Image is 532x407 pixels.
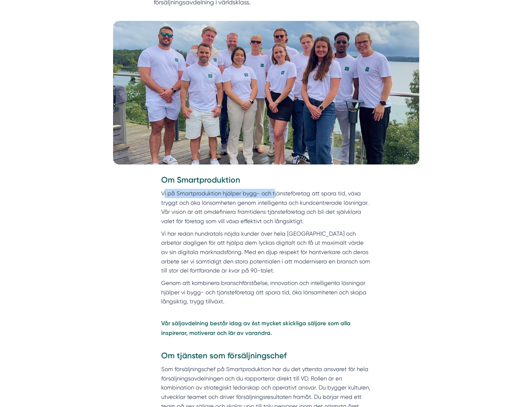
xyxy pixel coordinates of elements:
[161,175,240,185] strong: Om Smartproduktion
[113,21,419,164] img: Försäljningschef
[161,351,286,360] strong: Om tjänsten som försäljningschef
[161,278,371,306] p: Genom att kombinera branschförståelse, innovation och intelligenta lösningar hjälper vi bygg- och...
[161,320,351,336] strong: Vår säljavdelning består idag av 6st mycket skickliga säljare som alla inspirerar, motiverar och ...
[161,229,371,275] p: Vi har redan hundratals nöjda kunder över hela [GEOGRAPHIC_DATA] och arbetar dagligen för att hjä...
[161,189,371,226] p: Vi på Smartproduktion hjälper bygg- och tjänsteföretag att spara tid, växa tryggt och öka lönsamh...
